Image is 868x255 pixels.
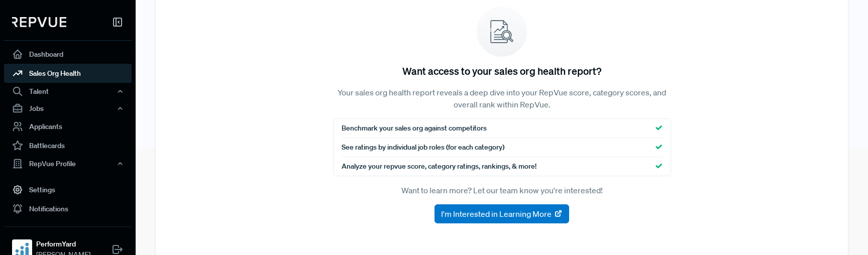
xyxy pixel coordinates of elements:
span: I'm Interested in Learning More [441,208,552,220]
img: RepVue [12,17,66,27]
button: I'm Interested in Learning More [435,204,569,223]
span: Analyze your repvue score, category ratings, rankings, & more! [342,161,536,172]
button: Talent [4,83,132,100]
h5: Want access to your sales org health report? [402,65,601,77]
a: Notifications [4,199,132,218]
p: Want to learn more? Let our team know you're interested! [333,184,671,196]
strong: PerformYard [36,239,90,249]
a: Applicants [4,117,132,136]
a: Battlecards [4,136,132,155]
p: Your sales org health report reveals a deep dive into your RepVue score, category scores, and ove... [333,86,671,110]
span: Benchmark your sales org against competitors [342,123,487,134]
a: Sales Org Health [4,64,132,83]
span: See ratings by individual job roles (for each category) [342,142,504,153]
button: Jobs [4,100,132,117]
a: Dashboard [4,45,132,64]
a: Settings [4,180,132,199]
button: RepVue Profile [4,155,132,172]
